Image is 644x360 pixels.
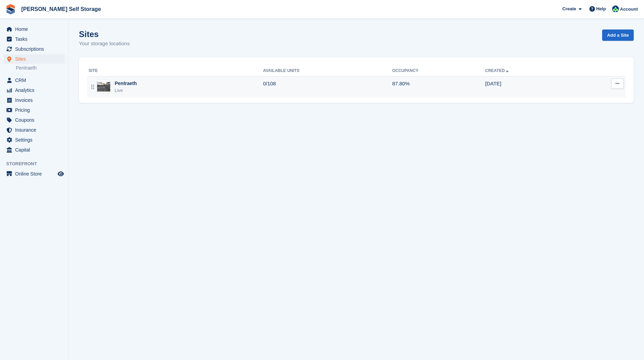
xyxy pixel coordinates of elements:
p: Your storage locations [79,40,130,48]
a: menu [3,145,65,155]
span: Analytics [15,85,56,95]
span: Sites [15,54,56,64]
span: CRM [15,75,56,85]
a: menu [3,135,65,145]
a: menu [3,125,65,135]
span: Insurance [15,125,56,135]
span: Home [15,24,56,34]
img: stora-icon-8386f47178a22dfd0bd8f6a31ec36ba5ce8667c1dd55bd0f319d3a0aa187defe.svg [5,4,16,14]
span: Invoices [15,95,56,105]
td: [DATE] [485,76,574,97]
th: Occupancy [392,65,485,76]
a: menu [3,75,65,85]
span: Capital [15,145,56,155]
img: Image of Pentraeth site [97,82,110,92]
a: menu [3,115,65,125]
td: 0/108 [263,76,392,97]
td: 87.80% [392,76,485,97]
span: Create [562,5,576,12]
a: Preview store [57,170,65,178]
a: menu [3,85,65,95]
a: Add a Site [602,29,634,41]
a: menu [3,95,65,105]
a: menu [3,24,65,34]
span: Subscriptions [15,44,56,54]
span: Online Store [15,169,56,179]
a: menu [3,54,65,64]
a: Pentraeth [16,65,65,71]
th: Available Units [263,65,392,76]
span: Pricing [15,105,56,115]
span: Account [620,6,638,13]
a: menu [3,34,65,44]
span: Storefront [6,160,68,167]
a: Created [485,68,510,73]
span: Tasks [15,34,56,44]
img: Dafydd Pritchard [612,5,619,12]
a: menu [3,44,65,54]
a: menu [3,105,65,115]
h1: Sites [79,29,130,39]
a: [PERSON_NAME] Self Storage [19,3,104,15]
span: Coupons [15,115,56,125]
div: Pentraeth [115,80,137,87]
div: Live [115,87,137,94]
a: menu [3,169,65,179]
th: Site [87,65,263,76]
span: Settings [15,135,56,145]
span: Help [596,5,606,12]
